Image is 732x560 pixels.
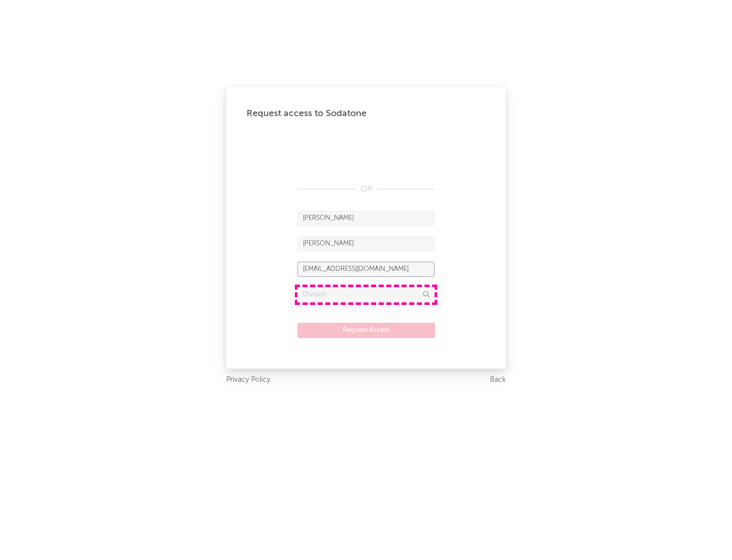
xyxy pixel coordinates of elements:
[297,262,435,277] input: Email
[297,183,435,195] div: OR
[297,287,435,302] input: Division
[247,107,485,120] div: Request access to Sodatone
[297,323,435,338] button: Request Access
[297,236,435,251] input: Last Name
[490,374,506,386] a: Back
[226,374,270,386] a: Privacy Policy
[297,211,435,226] input: First Name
